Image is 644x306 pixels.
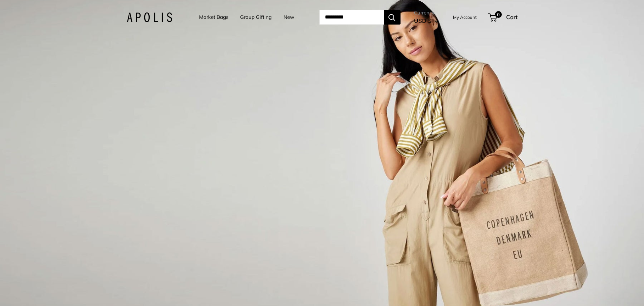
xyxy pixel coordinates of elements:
[414,8,439,17] span: Currency
[240,12,272,22] a: Group Gifting
[384,10,401,25] button: Search
[506,13,518,21] span: Cart
[495,11,501,18] span: 0
[127,12,172,22] img: Apolis
[453,13,477,21] a: My Account
[319,10,384,25] input: Search...
[283,12,294,22] a: New
[199,12,228,22] a: Market Bags
[414,17,431,24] span: USD $
[414,15,439,26] button: USD $
[489,12,518,23] a: 0 Cart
